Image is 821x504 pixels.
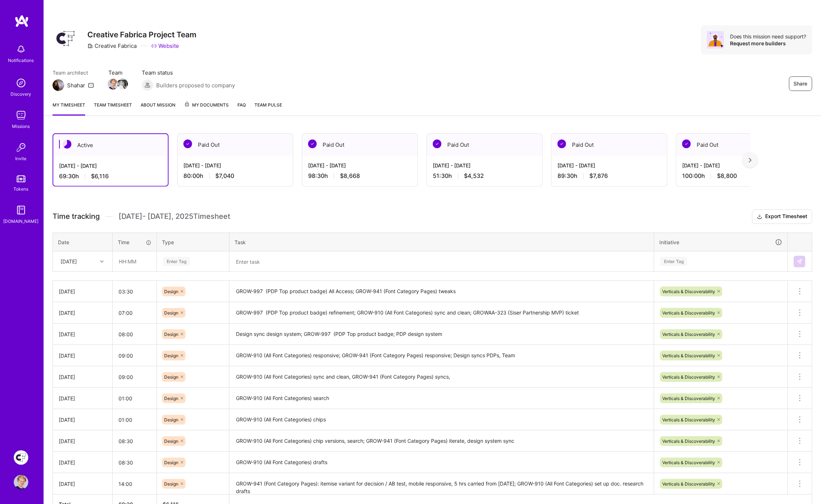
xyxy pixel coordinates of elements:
input: HH:MM [113,453,157,472]
div: Paid Out [302,134,418,156]
th: Task [229,233,654,251]
textarea: GROW-910 (All Font Categories) drafts [230,453,653,472]
img: right [749,158,752,163]
a: About Mission [141,101,175,116]
span: Verticals & Discoverability [662,310,715,316]
span: [DATE] - [DATE] , 2025 Timesheet [119,212,230,221]
div: [DATE] [61,258,77,265]
img: logo [14,14,29,28]
span: Verticals & Discoverability [662,332,715,337]
span: Design [164,289,178,294]
span: My Documents [184,101,229,109]
span: Verticals & Discoverability [662,438,715,444]
div: Tokens [14,185,29,193]
div: [DATE] - [DATE] [59,162,162,170]
input: HH:MM [113,282,157,301]
div: [DATE] [59,480,107,488]
span: Team status [142,69,235,76]
button: Export Timesheet [752,209,812,224]
div: 100:00 h [682,172,786,180]
span: Design [164,417,178,422]
span: Verticals & Discoverability [662,396,715,401]
th: Date [53,233,113,251]
img: Paid Out [433,139,441,148]
i: icon Mail [88,82,94,88]
span: Design [164,332,178,337]
input: HH:MM [113,389,157,408]
div: [DATE] - [DATE] [308,162,412,169]
div: Request more builders [730,40,807,47]
input: HH:MM [113,325,157,344]
div: Paid Out [427,134,542,156]
div: Notifications [8,57,34,64]
span: $8,668 [340,172,360,180]
span: Verticals & Discoverability [662,374,715,380]
span: Verticals & Discoverability [662,353,715,358]
div: Initiative [659,238,783,246]
div: Missions [12,122,30,130]
a: My timesheet [53,101,85,116]
div: [DATE] [59,437,107,445]
textarea: GROW-997 (PDP Top product badge) refinement; GROW-910 (All Font Categories) sync and clean; GROWA... [230,303,653,323]
div: 51:30 h [433,172,536,180]
div: [DATE] [59,459,107,466]
th: Type [157,233,229,251]
textarea: GROW-910 (All Font Categories) chip versions, search; GROW-941 (Font Category Pages) iterate, des... [230,431,653,451]
img: Builders proposed to company [142,79,153,91]
div: [DATE] - [DATE] [682,162,786,169]
input: HH:MM [113,474,157,493]
a: FAQ [237,101,246,116]
a: Team Member Avatar [108,78,118,90]
a: Creative Fabrica Project Team [12,450,30,465]
img: teamwork [14,108,28,122]
img: Team Member Avatar [117,79,128,89]
div: Paid Out [552,134,667,156]
div: [DATE] [59,288,107,295]
span: Team Pulse [254,102,282,108]
img: Invite [14,140,28,155]
textarea: GROW-997 (PDP Top product badge) All Access; GROW-941 (Font Category Pages) tweaks [230,282,653,301]
a: Website [151,42,179,50]
span: $7,040 [215,172,234,180]
img: Team Architect [53,79,64,91]
button: Share [789,76,812,91]
img: Active [63,140,71,149]
div: [DATE] [59,416,107,424]
div: [DATE] [59,373,107,381]
textarea: GROW-941 (Font Category Pages): itemise variant for decision / AB test, mobile responsive, 5 hrs ... [230,474,653,494]
input: HH:MM [113,367,157,387]
span: Time tracking [53,212,100,221]
img: Paid Out [557,139,566,148]
div: Creative Fabrica [87,42,137,50]
div: Active [53,134,168,156]
div: Does this mission need support? [730,33,807,40]
span: Verticals & Discoverability [662,481,715,487]
img: guide book [14,203,28,217]
textarea: GROW-910 (All Font Categories) search [230,388,653,408]
div: [DATE] - [DATE] [183,162,287,169]
div: 89:30 h [557,172,661,180]
input: HH:MM [113,252,156,271]
img: User Avatar [14,475,28,490]
div: Paid Out [178,134,293,156]
span: Verticals & Discoverability [662,460,715,465]
div: Time [118,238,152,246]
div: Discovery [11,90,32,98]
span: $7,876 [589,172,608,180]
div: [DATE] - [DATE] [557,162,661,169]
div: Invite [16,155,27,162]
i: icon Chevron [100,260,104,263]
a: Team Pulse [254,101,282,116]
div: 98:30 h [308,172,412,180]
div: [DATE] [59,330,107,338]
div: Shahar [67,82,85,89]
span: Share [794,80,808,87]
img: tokens [17,175,25,182]
div: [DATE] - [DATE] [433,162,536,169]
span: Team architect [53,69,94,76]
a: User Avatar [12,475,30,490]
textarea: GROW-910 (All Font Categories) chips [230,410,653,430]
span: Builders proposed to company [156,82,235,89]
img: Creative Fabrica Project Team [14,450,28,465]
div: Enter Tag [163,256,190,267]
